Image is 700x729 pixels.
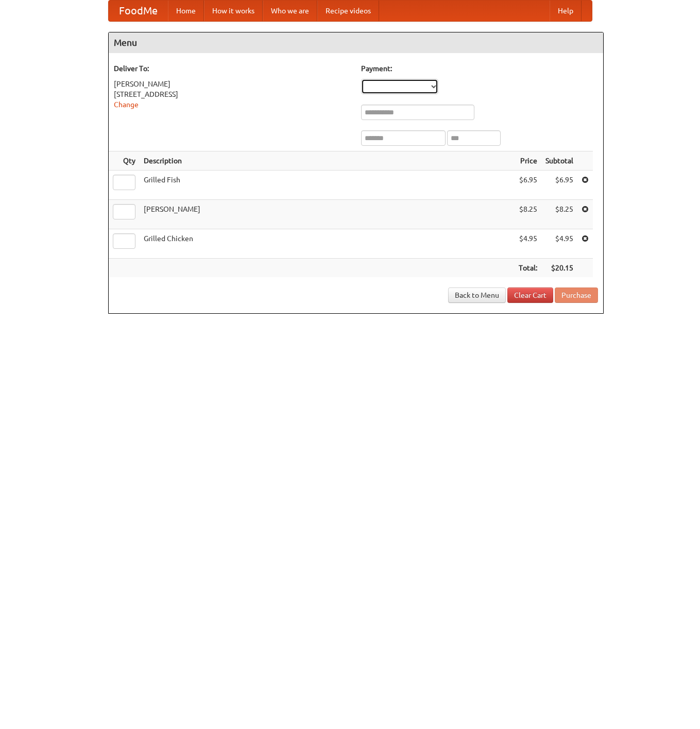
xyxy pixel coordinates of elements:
a: Who we are [263,1,317,21]
td: $6.95 [515,171,541,200]
h5: Payment: [361,63,598,74]
button: Purchase [555,287,598,303]
a: Home [168,1,204,21]
h5: Deliver To: [114,63,351,74]
td: $4.95 [541,229,577,259]
th: $20.15 [541,259,577,278]
td: $4.95 [515,229,541,259]
h4: Menu [109,32,603,53]
a: Recipe videos [317,1,379,21]
td: [PERSON_NAME] [140,200,515,229]
th: Qty [109,151,140,171]
a: How it works [204,1,263,21]
td: Grilled Chicken [140,229,515,259]
th: Description [140,151,515,171]
a: Help [550,1,582,21]
div: [PERSON_NAME] [114,79,351,89]
div: [STREET_ADDRESS] [114,89,351,99]
a: Change [114,100,139,109]
th: Price [515,151,541,171]
td: Grilled Fish [140,171,515,200]
a: Clear Cart [507,287,553,303]
a: FoodMe [109,1,168,21]
td: $6.95 [541,171,577,200]
th: Subtotal [541,151,577,171]
th: Total: [515,259,541,278]
a: Back to Menu [448,287,506,303]
td: $8.25 [541,200,577,229]
td: $8.25 [515,200,541,229]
